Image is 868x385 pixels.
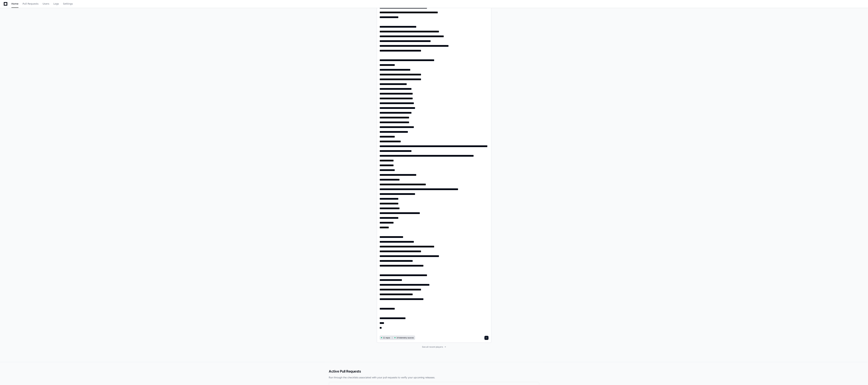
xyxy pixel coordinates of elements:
span: 14 telemetry sources [397,337,414,339]
span: Logs [53,3,59,5]
a: See all recent players [377,346,491,348]
span: Users [43,3,49,5]
span: See all recent players [422,346,443,348]
h2: Active Pull Requests [329,369,539,374]
span: Home [11,3,18,5]
p: Run through the checklists associated with your pull requests to verify your upcoming releases. [329,376,539,379]
span: 11 repos [383,337,390,339]
span: Settings [63,3,73,5]
span: Pull Requests [23,3,38,5]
